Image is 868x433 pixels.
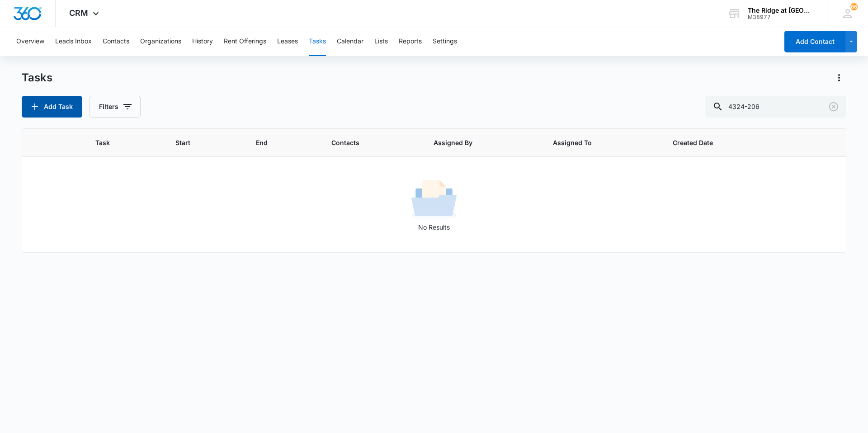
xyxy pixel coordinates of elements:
[95,138,141,147] span: Task
[175,138,221,147] span: Start
[850,3,858,10] div: notifications count
[22,71,52,85] h1: Tasks
[748,14,814,20] div: account id
[673,138,759,147] span: Created Date
[69,8,88,18] span: CRM
[192,27,213,56] button: History
[705,96,846,118] input: Search Tasks
[309,27,326,56] button: Tasks
[277,27,298,56] button: Leases
[224,27,266,56] button: Rent Offerings
[374,27,388,56] button: Lists
[256,138,297,147] span: End
[331,138,399,147] span: Contacts
[140,27,181,56] button: Organizations
[748,7,814,14] div: account name
[411,177,457,222] img: No Results
[784,31,845,52] button: Add Contact
[434,138,518,147] span: Assigned By
[90,96,141,118] button: Filters
[55,27,92,56] button: Leads Inbox
[22,96,82,118] button: Add Task
[850,3,858,10] span: 86
[553,138,637,147] span: Assigned To
[433,27,457,56] button: Settings
[337,27,363,56] button: Calendar
[399,27,422,56] button: Reports
[16,27,44,56] button: Overview
[23,222,845,232] p: No Results
[832,71,846,85] button: Actions
[826,99,841,114] button: Clear
[103,27,129,56] button: Contacts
